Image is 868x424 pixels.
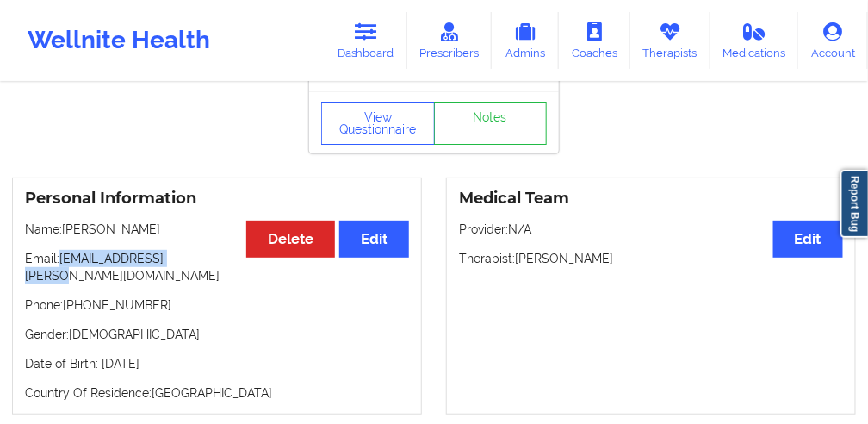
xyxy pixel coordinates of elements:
[840,170,868,238] a: Report Bug
[25,326,409,343] p: Gender: [DEMOGRAPHIC_DATA]
[710,12,799,69] a: Medications
[492,12,559,69] a: Admins
[773,221,843,258] button: Edit
[25,250,409,284] p: Email: [EMAIL_ADDRESS][PERSON_NAME][DOMAIN_NAME]
[459,221,843,238] p: Provider: N/A
[459,189,843,209] h3: Medical Team
[339,221,409,258] button: Edit
[459,250,843,267] p: Therapist: [PERSON_NAME]
[630,12,710,69] a: Therapists
[246,221,335,258] button: Delete
[559,12,630,69] a: Coaches
[25,221,409,238] p: Name: [PERSON_NAME]
[325,12,407,69] a: Dashboard
[434,102,548,145] a: Notes
[25,296,409,314] p: Phone: [PHONE_NUMBER]
[407,12,493,69] a: Prescribers
[25,355,409,372] p: Date of Birth: [DATE]
[25,384,409,402] p: Country Of Residence: [GEOGRAPHIC_DATA]
[321,102,435,145] button: View Questionnaire
[798,12,868,69] a: Account
[25,189,409,209] h3: Personal Information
